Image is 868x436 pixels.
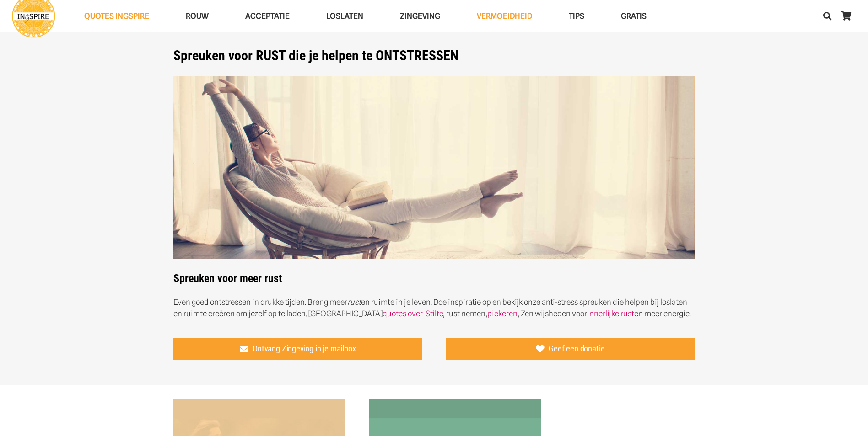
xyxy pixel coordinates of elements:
[173,399,345,409] a: Wat je zoekt in de ander leeft al in jou © citaat van Ingspire
[550,5,603,28] a: TIPSTIPS Menu
[458,5,550,28] a: VERMOEIDHEIDVERMOEIDHEID Menu
[245,11,290,21] span: Acceptatie
[308,5,382,28] a: LoslatenLoslaten Menu
[173,272,282,285] strong: Spreuken voor meer rust
[347,298,361,307] em: rust
[603,5,665,28] a: GRATISGRATIS Menu
[173,338,423,360] a: Ontvang Zingeving in je mailbox
[186,11,209,21] span: ROUW
[382,5,458,28] a: ZingevingZingeving Menu
[173,76,695,259] img: Spreuken voor rust om te ontstressen - ingspire.nl
[621,11,647,21] span: GRATIS
[549,344,604,354] span: Geef een donatie
[326,11,363,21] span: Loslaten
[400,11,440,21] span: Zingeving
[477,11,532,21] span: VERMOEIDHEID
[173,297,695,319] p: Even goed ontstressen in drukke tijden. Breng meer en ruimte in je leven. Doe inspiratie op en be...
[167,5,227,28] a: ROUWROUW Menu
[66,5,167,28] a: QUOTES INGSPIREQUOTES INGSPIRE Menu
[173,48,695,64] h1: Spreuken voor RUST die je helpen te ONTSTRESSEN
[587,309,634,318] a: innerlijke rust
[383,309,443,318] a: quotes over Stilte
[253,344,356,354] span: Ontvang Zingeving in je mailbox
[569,11,584,21] span: TIPS
[446,338,695,360] a: Geef een donatie
[487,309,518,318] a: piekeren
[369,399,541,409] a: Het niet-weten hoeft geen strijd te zijn – citaat van Ingspire
[227,5,308,28] a: AcceptatieAcceptatie Menu
[818,5,836,27] a: Zoeken
[84,11,149,21] span: QUOTES INGSPIRE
